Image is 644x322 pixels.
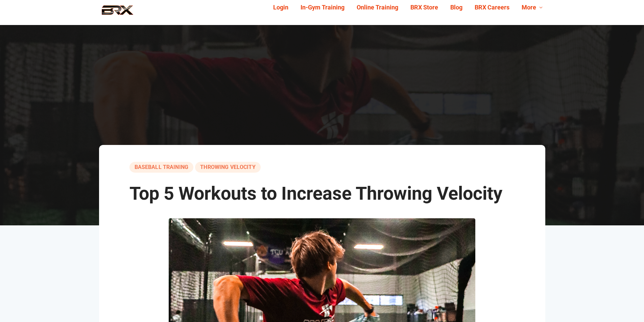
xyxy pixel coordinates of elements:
[95,5,140,20] img: BRX Performance
[129,183,502,204] span: Top 5 Workouts to Increase Throwing Velocity
[294,2,351,13] a: In-Gym Training
[516,2,549,13] a: More
[195,162,261,173] a: Throwing Velocity
[129,162,194,173] a: baseball training
[351,2,404,13] a: Online Training
[444,2,469,13] a: Blog
[404,2,444,13] a: BRX Store
[129,162,515,173] div: ,
[469,2,516,13] a: BRX Careers
[262,2,549,13] div: Navigation Menu
[267,2,294,13] a: Login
